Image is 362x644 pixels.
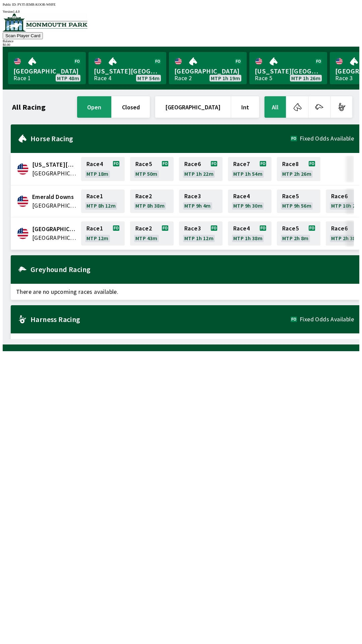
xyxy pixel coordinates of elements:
a: [US_STATE][GEOGRAPHIC_DATA]Race 5MTP 1h 26m [249,52,327,84]
span: MTP 1h 12m [184,235,214,241]
span: Race 8 [282,161,299,167]
span: Race 5 [135,161,152,167]
h2: Horse Racing [31,136,291,141]
a: Race4MTP 1h 38m [228,221,271,246]
span: Delaware Park [32,160,77,169]
img: venue logo [3,13,87,32]
span: Race 5 [282,194,299,199]
span: Race 5 [282,226,299,231]
a: Race3MTP 1h 12m [179,221,223,246]
span: United States [32,233,77,242]
a: Race1MTP 12m [81,221,125,246]
span: There are no upcoming races available. [11,333,359,350]
span: MTP 2h 38m [331,235,360,241]
a: Race7MTP 1h 54m [228,157,271,181]
a: Race4MTP 18m [81,157,125,181]
span: [GEOGRAPHIC_DATA] [13,67,80,75]
span: Race 2 [135,226,152,231]
span: MTP 2h 26m [282,171,311,176]
span: There are no upcoming races available. [11,284,359,300]
span: MTP 9h 4m [184,203,211,208]
span: MTP 18m [86,171,109,176]
div: $ 0.00 [3,43,359,47]
div: Race 3 [335,75,353,81]
span: MTP 12m [86,235,109,241]
div: Race 4 [94,75,111,81]
div: Race 5 [255,75,272,81]
span: Fixed Odds Available [300,317,354,322]
span: MTP 48m [57,75,79,81]
span: Race 6 [331,194,348,199]
span: MTP 1h 54m [233,171,262,176]
div: Race 2 [174,75,192,81]
button: closed [112,96,150,118]
a: Race4MTP 9h 30m [228,190,271,213]
button: open [77,96,111,118]
a: Race8MTP 2h 26m [277,157,320,181]
button: Scan Player Card [3,32,43,39]
h2: Greyhound Racing [31,267,354,272]
span: Race 4 [233,194,250,199]
a: Race5MTP 2h 8m [277,221,320,246]
span: United States [32,201,77,210]
div: Race 1 [13,75,31,81]
span: Race 6 [331,226,348,231]
span: Emerald Downs [32,193,77,201]
span: Race 3 [184,194,201,199]
div: Version 1.4.0 [3,10,359,13]
a: [GEOGRAPHIC_DATA]Race 1MTP 48m [8,52,86,84]
span: Fixed Odds Available [300,136,354,141]
span: Race 4 [233,226,250,231]
a: Race2MTP 43m [130,221,174,246]
a: [US_STATE][GEOGRAPHIC_DATA]Race 4MTP 54m [88,52,166,84]
div: Balance [3,39,359,43]
span: Race 2 [135,194,152,199]
span: United States [32,169,77,178]
a: Race6MTP 1h 22m [179,157,223,181]
button: [GEOGRAPHIC_DATA] [155,96,231,118]
a: Race5MTP 50m [130,157,174,181]
span: Race 4 [86,161,103,167]
span: MTP 9h 30m [233,203,262,208]
span: Race 1 [86,194,103,199]
h2: Harness Racing [31,317,291,322]
div: Public ID: [3,3,359,6]
a: Race1MTP 8h 12m [81,190,125,213]
span: MTP 8h 12m [86,203,116,208]
span: Race 1 [86,226,103,231]
span: Monmouth Park [32,225,77,233]
span: MTP 2h 8m [282,235,309,241]
span: MTP 1h 19m [211,75,240,81]
span: MTP 54m [137,75,160,81]
a: [GEOGRAPHIC_DATA]Race 2MTP 1h 19m [169,52,247,84]
span: [US_STATE][GEOGRAPHIC_DATA] [255,67,322,75]
span: MTP 1h 38m [233,235,262,241]
span: MTP 43m [135,235,158,241]
span: [US_STATE][GEOGRAPHIC_DATA] [94,67,161,75]
span: MTP 8h 38m [135,203,165,208]
a: Race5MTP 9h 56m [277,190,320,213]
a: Race2MTP 8h 38m [130,190,174,213]
span: MTP 9h 56m [282,203,311,208]
a: Race3MTP 9h 4m [179,190,223,213]
button: Int [231,96,259,118]
span: PYJT-JEMR-KOOR-WHFE [17,3,56,6]
span: Race 7 [233,161,250,167]
button: All [264,96,286,118]
span: [GEOGRAPHIC_DATA] [174,67,241,75]
span: Race 6 [184,161,201,167]
span: MTP 1h 26m [291,75,320,81]
span: Race 3 [184,226,201,231]
h1: All Racing [12,104,46,110]
span: MTP 50m [135,171,158,176]
span: MTP 1h 22m [184,171,214,176]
